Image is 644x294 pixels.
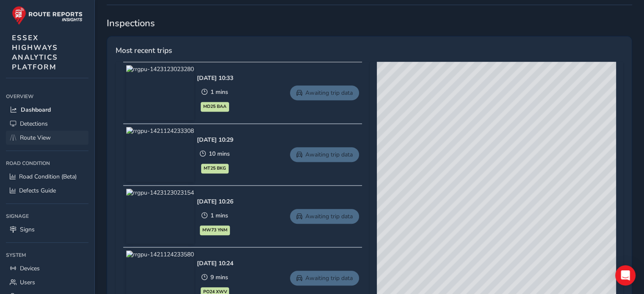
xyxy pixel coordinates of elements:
[19,187,56,195] span: Defects Guide
[290,85,359,100] a: Awaiting trip data
[20,120,48,128] span: Detections
[290,271,359,286] a: Awaiting trip data
[12,33,58,72] span: ESSEX HIGHWAYS ANALYTICS PLATFORM
[210,88,228,96] span: 1 mins
[209,150,230,158] span: 10 mins
[107,17,632,30] span: Inspections
[6,90,88,103] div: Overview
[126,127,194,182] img: rrgpu-1421124233308
[290,209,359,224] a: Awaiting trip data
[116,45,172,56] span: Most recent trips
[6,275,88,289] a: Users
[6,157,88,170] div: Road Condition
[20,264,40,272] span: Devices
[197,259,233,267] div: [DATE] 10:24
[21,106,51,114] span: Dashboard
[210,273,228,281] span: 9 mins
[6,249,88,261] div: System
[202,227,227,234] span: MW73 YNM
[20,134,51,142] span: Route View
[6,184,88,198] a: Defects Guide
[6,170,88,184] a: Road Condition (Beta)
[197,198,233,206] div: [DATE] 10:26
[12,6,83,25] img: rr logo
[615,265,636,286] div: Open Intercom Messenger
[197,136,233,144] div: [DATE] 10:29
[290,147,359,162] a: Awaiting trip data
[6,117,88,131] a: Detections
[203,103,227,110] span: MD25 BAA
[6,131,88,145] a: Route View
[210,212,228,220] span: 1 mins
[6,210,88,223] div: Signage
[19,173,77,181] span: Road Condition (Beta)
[197,74,233,82] div: [DATE] 10:33
[204,165,226,172] span: MT25 BKG
[6,223,88,236] a: Signs
[6,103,88,117] a: Dashboard
[20,225,35,234] span: Signs
[126,65,194,120] img: rrgpu-1423123023280
[20,278,35,286] span: Users
[6,261,88,275] a: Devices
[126,189,194,244] img: rrgpu-1423123023154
